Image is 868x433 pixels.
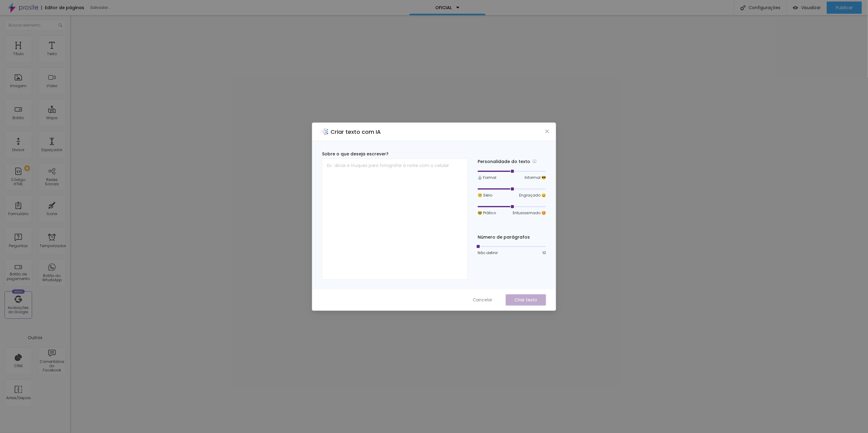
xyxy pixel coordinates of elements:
[513,210,546,215] font: Entusiasmado 🤩
[519,193,546,198] font: Engraçado 😄
[544,128,551,134] button: Fechar
[478,250,498,255] font: Não definir
[542,250,546,255] font: 10
[322,151,389,157] font: Sobre o que deseja escrever?
[478,193,492,198] font: 🧐 Sério
[545,129,550,134] span: fechar
[478,175,496,180] font: 👔 Formal
[525,175,546,180] font: Informal 😎
[478,234,530,240] font: Número de parágrafos
[331,128,381,136] font: Criar texto com IA
[478,210,496,215] font: 🤓 Prático
[473,297,492,303] font: Cancelar
[478,158,530,165] font: Personalidade do texto
[506,294,546,306] button: Criar texto
[467,294,498,306] button: Cancelar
